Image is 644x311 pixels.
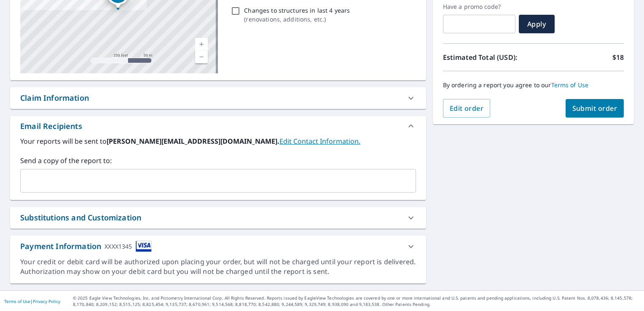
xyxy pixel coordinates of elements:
[20,92,89,104] div: Claim Information
[443,81,624,89] p: By ordering a report you agree to our
[450,104,484,113] span: Edit order
[10,236,426,257] div: Payment InformationXXXX1345cardImage
[526,19,548,29] span: Apply
[551,81,589,89] a: Terms of Use
[195,38,208,51] a: Current Level 17, Zoom In
[279,137,360,146] a: EditContactInfo
[33,298,60,304] a: Privacy Policy
[107,137,279,146] b: [PERSON_NAME][EMAIL_ADDRESS][DOMAIN_NAME].
[443,52,534,62] p: Estimated Total (USD):
[20,155,416,166] label: Send a copy of the report to:
[4,298,30,304] a: Terms of Use
[136,241,152,252] img: cardImage
[20,241,152,252] div: Payment Information
[20,121,82,132] div: Email Recipients
[612,52,624,62] p: $18
[443,3,515,11] label: Have a promo code?
[519,15,555,33] button: Apply
[244,15,350,24] p: ( renovations, additions, etc. )
[10,87,426,109] div: Claim Information
[443,99,491,118] button: Edit order
[4,299,60,304] p: |
[572,104,617,113] span: Submit order
[20,212,141,223] div: Substitutions and Customization
[105,241,132,252] div: XXXX1345
[195,51,208,63] a: Current Level 17, Zoom Out
[73,295,640,308] p: © 2025 Eagle View Technologies, Inc. and Pictometry International Corp. All Rights Reserved. Repo...
[566,99,624,118] button: Submit order
[10,116,426,136] div: Email Recipients
[20,136,416,146] label: Your reports will be sent to
[10,207,426,228] div: Substitutions and Customization
[20,257,416,276] div: Your credit or debit card will be authorized upon placing your order, but will not be charged unt...
[244,6,350,15] p: Changes to structures in last 4 years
